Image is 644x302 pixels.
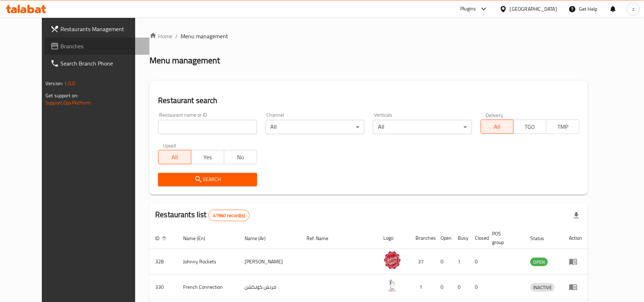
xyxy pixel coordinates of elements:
[373,120,472,134] div: All
[410,274,435,300] td: 1
[155,209,250,221] h2: Restaurants list
[60,25,144,33] span: Restaurants Management
[492,229,516,247] span: POS group
[516,122,544,132] span: TGO
[410,249,435,274] td: 37
[45,55,149,72] a: Search Branch Phone
[452,249,469,274] td: 1
[632,5,634,13] span: z
[569,257,582,266] div: Menu
[224,150,257,164] button: No
[177,274,239,300] td: French Connection
[569,283,582,291] div: Menu
[161,152,188,162] span: All
[383,277,401,294] img: French Connection
[158,95,579,106] h2: Restaurant search
[149,32,588,40] nav: breadcrumb
[60,59,144,68] span: Search Branch Phone
[60,42,144,50] span: Branches
[530,258,548,266] span: OPEN
[307,234,338,243] span: Ref. Name
[510,5,557,13] div: [GEOGRAPHIC_DATA]
[164,175,251,184] span: Search
[149,55,220,66] h2: Menu management
[45,20,149,38] a: Restaurants Management
[484,122,511,132] span: All
[549,122,576,132] span: TMP
[563,227,588,249] th: Action
[469,249,486,274] td: 0
[452,227,469,249] th: Busy
[383,251,401,269] img: Johnny Rockets
[194,152,221,162] span: Yes
[177,249,239,274] td: Johnny Rockets
[158,150,191,164] button: All
[149,274,177,300] td: 330
[163,143,176,148] label: Upsell
[158,173,257,186] button: Search
[239,274,301,300] td: فرنش كونكشن
[181,32,228,40] span: Menu management
[266,120,364,134] div: All
[45,79,63,88] span: Version:
[435,249,452,274] td: 0
[183,234,215,243] span: Name (En)
[45,38,149,55] a: Branches
[435,227,452,249] th: Open
[239,249,301,274] td: [PERSON_NAME]
[191,150,224,164] button: Yes
[513,120,546,134] button: TGO
[149,32,172,40] a: Home
[64,79,75,88] span: 1.0.0
[546,120,579,134] button: TMP
[530,258,548,266] div: OPEN
[155,234,169,243] span: ID
[245,234,275,243] span: Name (Ar)
[378,227,410,249] th: Logo
[530,283,555,292] span: INACTIVE
[208,210,250,221] div: Total records count
[175,32,178,40] li: /
[158,120,257,134] input: Search for restaurant name or ID..
[45,91,78,100] span: Get support on:
[530,234,554,243] span: Status
[149,249,177,274] td: 328
[469,274,486,300] td: 0
[486,112,503,117] label: Delivery
[568,207,585,224] div: Export file
[209,212,249,219] span: 41960 record(s)
[530,283,555,292] div: INACTIVE
[45,98,91,107] a: Support.OpsPlatform
[460,5,476,13] div: Plugins
[481,120,514,134] button: All
[469,227,486,249] th: Closed
[452,274,469,300] td: 0
[227,152,254,162] span: No
[410,227,435,249] th: Branches
[435,274,452,300] td: 0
